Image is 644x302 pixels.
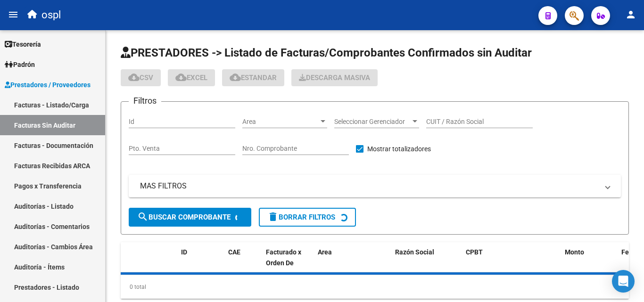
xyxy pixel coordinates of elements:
[318,248,332,256] span: Area
[129,94,161,107] h3: Filtros
[224,242,262,284] datatable-header-cell: CAE
[291,69,378,86] button: Descarga Masiva
[222,69,284,86] button: Estandar
[129,208,251,227] button: Buscar Comprobante
[8,9,19,20] mat-icon: menu
[259,208,356,227] button: Borrar Filtros
[137,213,231,221] span: Buscar Comprobante
[334,118,411,126] span: Seleccionar Gerenciador
[175,72,187,83] mat-icon: cloud_download
[140,181,598,191] mat-panel-title: MAS FILTROS
[128,73,153,82] span: CSV
[230,72,241,83] mat-icon: cloud_download
[168,69,215,86] button: EXCEL
[367,143,431,155] span: Mostrar totalizadores
[121,69,161,86] button: CSV
[262,242,314,284] datatable-header-cell: Facturado x Orden De
[561,242,618,284] datatable-header-cell: Monto
[228,248,240,256] span: CAE
[128,72,140,83] mat-icon: cloud_download
[121,46,532,59] span: PRESTADORES -> Listado de Facturas/Comprobantes Confirmados sin Auditar
[625,9,636,20] mat-icon: person
[466,248,483,256] span: CPBT
[291,69,378,86] app-download-masive: Descarga masiva de comprobantes (adjuntos)
[5,80,91,90] span: Prestadores / Proveedores
[177,242,224,284] datatable-header-cell: ID
[129,175,621,197] mat-expansion-panel-header: MAS FILTROS
[391,242,462,284] datatable-header-cell: Razón Social
[121,275,629,299] div: 0 total
[267,211,279,222] mat-icon: delete
[395,248,434,256] span: Razón Social
[267,213,335,221] span: Borrar Filtros
[5,39,41,49] span: Tesorería
[5,59,35,70] span: Padrón
[314,242,378,284] datatable-header-cell: Area
[612,270,635,293] div: Open Intercom Messenger
[565,248,584,256] span: Monto
[137,211,149,222] mat-icon: search
[266,248,301,267] span: Facturado x Orden De
[242,118,319,126] span: Area
[230,73,277,82] span: Estandar
[181,248,187,256] span: ID
[462,242,561,284] datatable-header-cell: CPBT
[175,73,207,82] span: EXCEL
[41,5,61,25] span: ospl
[299,73,370,82] span: Descarga Masiva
